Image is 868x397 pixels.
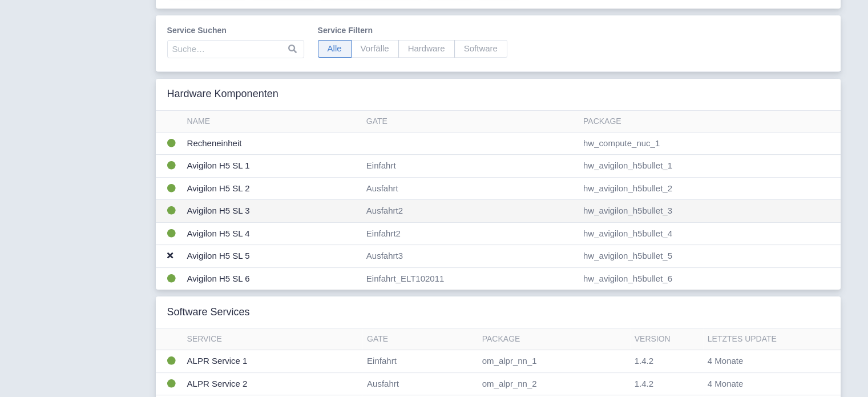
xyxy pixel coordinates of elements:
td: Einfahrt [362,350,478,373]
td: Recheneinheit [183,132,362,155]
td: hw_avigilon_h5bullet_1 [579,155,841,178]
td: Avigilon H5 SL 3 [183,200,362,223]
td: hw_compute_nuc_1 [579,132,841,155]
label: Service suchen [167,25,304,37]
td: hw_avigilon_h5bullet_6 [579,267,841,290]
input: Suche… [167,40,304,58]
td: hw_avigilon_h5bullet_4 [579,222,841,245]
td: ALPR Service 2 [183,372,363,395]
td: Avigilon H5 SL 5 [183,245,362,268]
td: Einfahrt_ELT102011 [362,267,579,290]
td: om_alpr_nn_2 [478,372,630,395]
td: hw_avigilon_h5bullet_5 [579,245,841,268]
th: Version [630,328,703,350]
td: Avigilon H5 SL 1 [183,155,362,178]
span: Vorfälle [351,40,399,58]
h3: Hardware Komponenten [167,88,278,101]
span: Hardware [398,40,455,58]
th: Gate [362,111,579,133]
td: 4 Monate [703,372,819,395]
td: ALPR Service 1 [183,350,363,373]
th: Name [183,111,362,133]
td: Avigilon H5 SL 4 [183,222,362,245]
th: Package [478,328,630,350]
td: Ausfahrt [362,177,579,200]
span: 1.4.2 [635,379,653,388]
td: Einfahrt [362,155,579,178]
td: Avigilon H5 SL 6 [183,267,362,290]
th: Letztes Update [703,328,819,350]
td: Ausfahrt2 [362,200,579,223]
th: Gate [362,328,478,350]
h3: Software Services [167,306,250,319]
span: Software [454,40,507,58]
td: Ausfahrt [362,372,478,395]
td: Ausfahrt3 [362,245,579,268]
td: Einfahrt2 [362,222,579,245]
td: 4 Monate [703,350,819,373]
th: Service [183,328,363,350]
th: Package [579,111,841,133]
label: Service filtern [318,25,507,37]
td: om_alpr_nn_1 [478,350,630,373]
td: Avigilon H5 SL 2 [183,177,362,200]
td: hw_avigilon_h5bullet_3 [579,200,841,223]
td: hw_avigilon_h5bullet_2 [579,177,841,200]
span: 1.4.2 [635,356,653,366]
span: Alle [318,40,352,58]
